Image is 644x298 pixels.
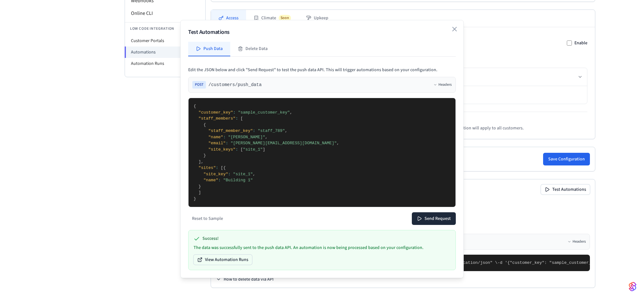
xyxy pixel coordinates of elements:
li: Automations [125,47,205,58]
button: How to delete data via API [216,276,274,282]
li: Automation Runs [125,58,205,69]
span: -d '{ [498,260,510,265]
h2: Test Automations [188,28,456,37]
span: Success! [202,235,219,242]
li: Low Code Integration [125,22,205,35]
button: Upkeep [299,10,336,27]
label: Enable [574,40,587,46]
span: "customer_key": "sample_customer_key", [510,260,604,265]
button: Climate [246,10,299,27]
p: Edit the JSON below and click "Send Request" to test the push data API. This will trigger automat... [188,67,456,73]
button: Headers [433,82,452,87]
button: Save Configuration [543,153,590,165]
button: Push Data [188,42,230,56]
button: Test Automations [541,184,590,195]
span: Soon [279,15,291,21]
button: Access [211,10,246,27]
button: Send Request [412,212,456,225]
button: Headers [567,239,586,244]
img: SeamLogoGradient.69752ec5.svg [629,282,636,292]
button: Reset to Sample [188,214,227,224]
button: View Automation Runs [194,255,252,265]
span: /customers/push_data [208,82,262,88]
li: Customer Portals [125,35,205,47]
li: Online CLI [125,7,205,20]
button: Delete Data [230,42,275,56]
span: POST [192,81,206,89]
p: The data was successfully sent to the push data API. An automation is now being processed based o... [194,245,450,251]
